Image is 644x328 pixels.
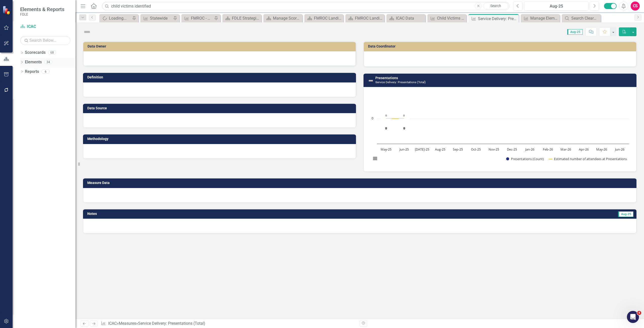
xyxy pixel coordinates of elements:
a: Search ClearPoint [563,15,599,21]
a: Manage Elements [522,15,558,21]
text: Aug-25 [435,147,445,152]
a: Reports [25,69,39,75]
button: Show Estimated number of attendees at Presentations [549,157,627,161]
a: Statewide [142,15,172,21]
text: Oct-25 [471,147,481,152]
div: FDLE Strategic Plan [232,15,260,21]
h3: Notes [87,212,293,216]
span: Elements & Reports [20,6,64,12]
a: FMROC Landing Page [347,15,383,21]
text: Apr-26 [579,147,589,152]
text: 0 [404,126,405,130]
small: FDLE [20,12,64,16]
a: Search [483,3,508,10]
h3: Measure Data [87,181,634,185]
text: 0 [403,114,405,117]
text: May-26 [596,147,607,152]
a: Measures [119,321,136,326]
text: Dec-25 [507,147,517,152]
a: ICAC [20,24,70,30]
svg: Interactive chart [369,91,631,166]
img: Not Defined [368,78,374,84]
div: FMROC - Digital Forensics [191,15,213,21]
a: Elements [25,59,42,65]
a: Loading... [101,15,131,21]
text: Nov-25 [489,147,499,152]
text: 0 [385,126,387,130]
input: Search Below... [20,36,70,45]
h3: Definition [87,75,353,79]
div: Manage Elements [530,15,558,21]
text: Sep-25 [453,147,463,152]
h3: Data Source [87,106,353,110]
h3: Data Coordinator [368,44,634,48]
text: Jun-26 [615,147,624,152]
text: Jan-26 [525,147,534,152]
a: Scorecards [25,50,46,56]
text: Mar-26 [560,147,571,152]
div: Chart. Highcharts interactive chart. [369,91,631,166]
div: Child Victims Identified - Total [437,15,465,21]
img: ClearPoint Strategy [2,5,12,15]
div: Statewide [150,15,172,21]
div: FMROC Landing Page [355,15,383,21]
div: 6 [42,69,50,74]
a: FMROC Landing Page [306,15,342,21]
a: Manage Scorecards [265,15,301,21]
g: Presentations (Count), series 1 of 2. Bar series with 14 bars. [381,93,620,119]
div: Service Delivery: Presentations (Total) [478,16,517,22]
text: 0 [372,116,373,120]
span: 4 [637,311,641,315]
a: ICAC Data [388,15,424,21]
button: Show Presentations (Count) [506,157,544,161]
a: Presentations [375,76,398,80]
div: 68 [48,51,56,55]
iframe: Intercom live chat [627,311,639,323]
a: FMROC - Digital Forensics [183,15,213,21]
text: [DATE]-25 [415,147,429,152]
h3: Methodology [87,137,353,141]
input: Search ClearPoint... [102,2,509,11]
a: Child Victims Identified - Total [429,15,465,21]
div: Service Delivery: Presentations (Total) [138,321,205,326]
text: Jun-25 [399,147,409,152]
span: Aug-25 [567,29,583,35]
text: May-25 [381,147,391,152]
text: 0 [385,114,387,117]
text: Feb-26 [543,147,553,152]
div: Loading... [109,15,131,21]
div: Aug-25 [526,3,587,9]
img: Not Defined [83,28,91,36]
div: » » [101,321,356,326]
div: Manage Scorecards [273,15,301,21]
span: Aug-25 [618,211,633,217]
a: ICAC [108,321,117,326]
div: ICAC Data [396,15,424,21]
button: CS [631,2,640,11]
h3: Data Owner [88,44,353,48]
div: FMROC Landing Page [314,15,342,21]
div: Search ClearPoint [571,15,599,21]
small: Service Delivery: Presentations (Total) [375,80,426,84]
a: FDLE Strategic Plan [224,15,260,21]
button: View chart menu, Chart [372,155,379,162]
div: 34 [44,60,52,64]
button: Aug-25 [524,2,588,11]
